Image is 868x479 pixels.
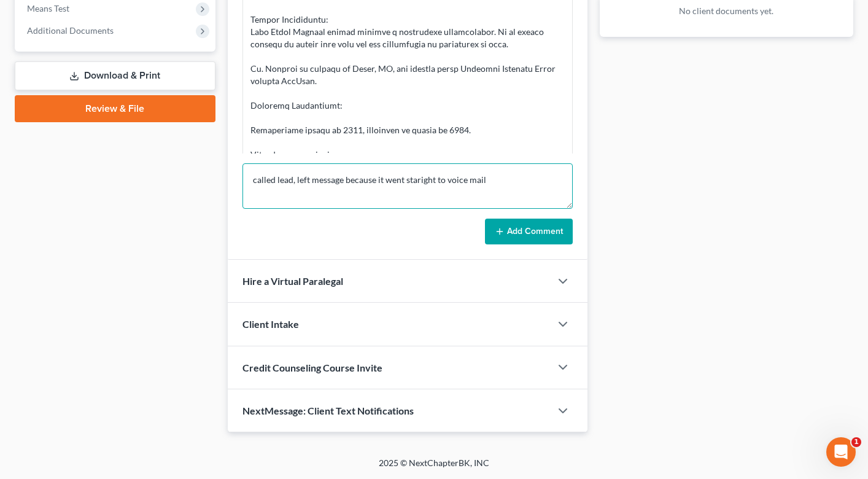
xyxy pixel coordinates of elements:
[242,275,343,287] span: Hire a Virtual Paralegal
[15,95,215,122] a: Review & File
[242,318,299,330] span: Client Intake
[27,25,114,36] span: Additional Documents
[485,219,573,244] button: Add Comment
[27,3,69,14] span: Means Test
[15,61,215,90] a: Download & Print
[826,437,856,467] iframe: Intercom live chat
[851,437,861,447] span: 1
[242,362,382,373] span: Credit Counseling Course Invite
[84,457,784,479] div: 2025 © NextChapterBK, INC
[610,5,843,17] p: No client documents yet.
[242,405,414,416] span: NextMessage: Client Text Notifications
